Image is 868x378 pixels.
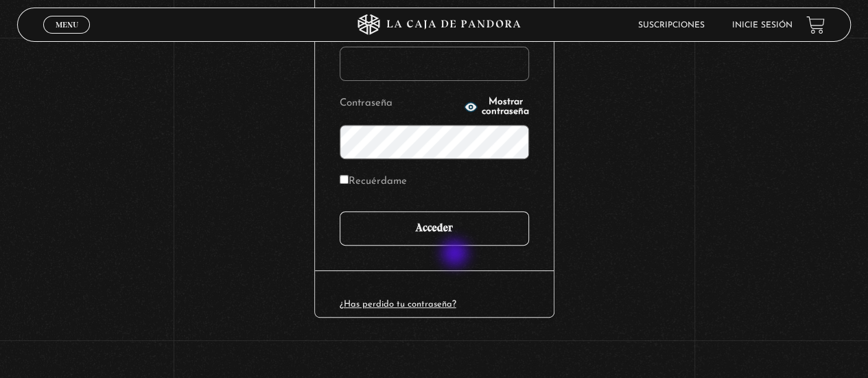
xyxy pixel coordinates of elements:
[732,21,793,29] a: Inicie sesión
[340,300,456,309] a: ¿Has perdido tu contraseña?
[340,175,349,184] input: Recuérdame
[638,21,705,29] a: Suscripciones
[51,32,83,42] span: Cerrar
[340,172,407,193] label: Recuérdame
[56,21,78,29] span: Menu
[340,211,529,246] input: Acceder
[464,97,529,117] button: Mostrar contraseña
[340,93,460,115] label: Contraseña
[806,16,825,34] a: View your shopping cart
[482,97,529,117] span: Mostrar contraseña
